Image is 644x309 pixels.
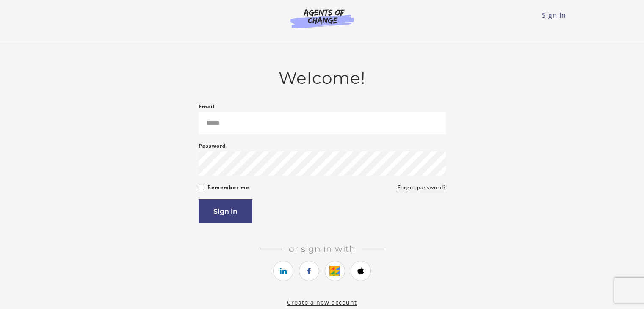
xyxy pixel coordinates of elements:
a: Sign In [542,11,566,20]
span: Or sign in with [282,244,362,254]
a: https://courses.thinkific.com/users/auth/linkedin?ss%5Breferral%5D=&ss%5Buser_return_to%5D=&ss%5B... [273,261,293,281]
a: https://courses.thinkific.com/users/auth/apple?ss%5Breferral%5D=&ss%5Buser_return_to%5D=&ss%5Bvis... [351,261,371,281]
label: Password [199,141,226,151]
h2: Welcome! [199,68,446,88]
a: Forgot password? [398,182,446,193]
a: Create a new account [287,298,357,306]
img: Agents of Change Logo [282,8,363,28]
a: https://courses.thinkific.com/users/auth/facebook?ss%5Breferral%5D=&ss%5Buser_return_to%5D=&ss%5B... [299,261,319,281]
label: Remember me [207,182,249,193]
button: Sign in [199,199,252,223]
a: https://courses.thinkific.com/users/auth/google?ss%5Breferral%5D=&ss%5Buser_return_to%5D=&ss%5Bvi... [325,261,345,281]
label: Email [199,102,215,112]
